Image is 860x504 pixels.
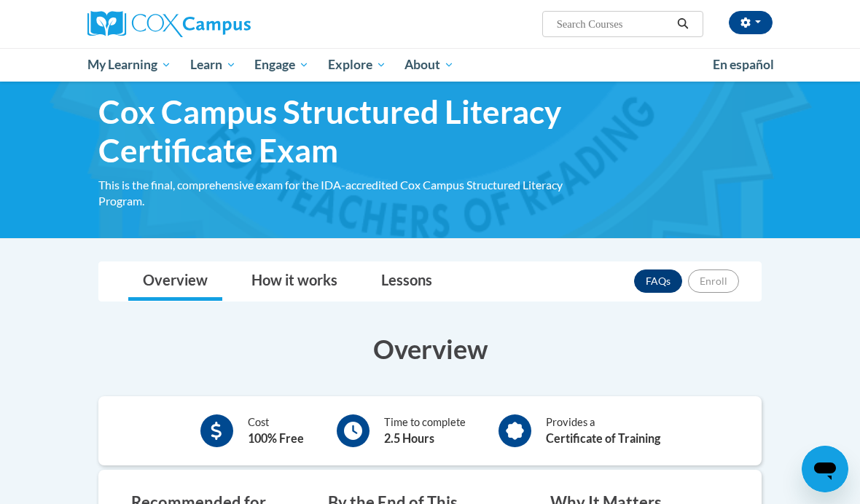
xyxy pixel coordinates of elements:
[384,414,466,447] div: Time to complete
[634,269,682,293] a: FAQs
[77,48,783,82] div: Main menu
[128,262,222,301] a: Overview
[688,269,739,293] button: Enroll
[367,262,447,301] a: Lessons
[546,414,660,447] div: Provides a
[237,262,352,301] a: How it works
[190,56,236,74] span: Learn
[703,50,783,80] a: En español
[713,57,774,72] span: En español
[98,331,762,367] h3: Overview
[245,48,318,82] a: Engage
[404,56,454,74] span: About
[546,431,660,445] b: Certificate of Training
[729,11,773,34] button: Account Settings
[254,56,309,74] span: Engage
[87,11,301,37] a: Cox Campus
[328,56,386,74] span: Explore
[384,431,434,445] b: 2.5 Hours
[396,48,464,82] a: About
[78,48,181,82] a: My Learning
[87,11,251,37] img: Cox Campus
[555,15,672,33] input: Search Courses
[98,177,601,209] div: This is the final, comprehensive exam for the IDA-accredited Cox Campus Structured Literacy Program.
[672,15,694,33] button: Search
[802,446,848,492] iframe: Button to launch messaging window
[248,431,304,445] b: 100% Free
[181,48,246,82] a: Learn
[87,56,171,74] span: My Learning
[318,48,396,82] a: Explore
[98,92,601,170] span: Cox Campus Structured Literacy Certificate Exam
[248,414,304,447] div: Cost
